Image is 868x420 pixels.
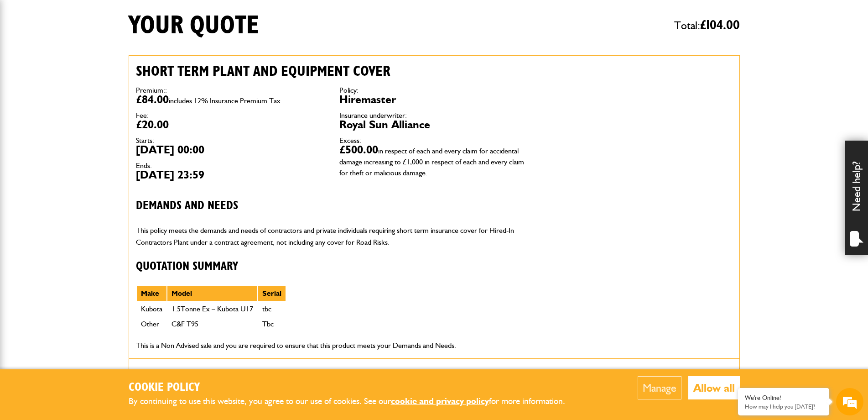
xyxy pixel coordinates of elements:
dd: £500.00 [339,144,529,177]
input: Enter your phone number [12,138,166,158]
div: Minimize live chat window [150,5,172,26]
p: This policy meets the demands and needs of contractors and private individuals requiring short te... [136,225,529,248]
input: Enter your last name [12,84,166,105]
span: 104.00 [706,19,740,32]
p: This is a Non Advised sale and you are required to ensure that this product meets your Demands an... [136,340,529,352]
div: Chat with us now [47,51,153,63]
dt: Ends: [136,162,326,169]
input: Enter your email address [12,111,166,131]
p: By continuing to use this website, you agree to our use of cookies. See our for more information. [129,394,580,409]
td: Kubota [136,301,167,317]
p: Total: [543,366,733,383]
dd: £20.00 [136,119,326,130]
dd: [DATE] 00:00 [136,144,326,155]
a: cookie and privacy policy [391,396,489,406]
em: Start Chat [124,281,166,294]
dd: [DATE] 23:59 [136,169,326,180]
button: Manage [638,376,681,399]
th: Make [136,286,167,301]
span: Total: [674,15,740,36]
dd: Hiremaster [339,94,529,105]
td: 1.5Tonne Ex – Kubota U17 [167,301,258,317]
td: C&F T95 [167,316,258,332]
dt: Policy: [339,87,529,94]
textarea: Type your message and hit 'Enter' [12,165,166,273]
div: We're Online! [745,394,822,402]
dt: Excess: [339,137,529,144]
dd: Royal Sun Alliance [339,119,529,130]
dt: Premium:: [136,87,326,94]
td: tbc [258,301,286,317]
div: Need help? [845,141,868,255]
th: Model [167,286,258,301]
h1: Your quote [129,10,259,41]
dt: Insurance underwriter: [339,112,529,119]
h3: Quotation Summary [136,260,529,274]
td: Tbc [258,316,286,332]
h3: Demands and needs [136,199,529,213]
span: £ [700,19,740,32]
p: How may I help you today? [745,403,822,410]
th: Serial [258,286,286,301]
dt: Starts: [136,137,326,144]
span: includes 12% Insurance Premium Tax [169,96,281,105]
span: in respect of each and every claim for accidental damage increasing to £1,000 in respect of each ... [339,147,524,177]
h2: Short term plant and equipment cover [136,63,529,80]
dt: Fee: [136,112,326,119]
h2: Cookie Policy [129,381,580,395]
dd: £84.00 [136,94,326,105]
img: d_20077148190_company_1631870298795_20077148190 [16,51,38,63]
button: Allow all [688,376,740,399]
td: Other [136,316,167,332]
